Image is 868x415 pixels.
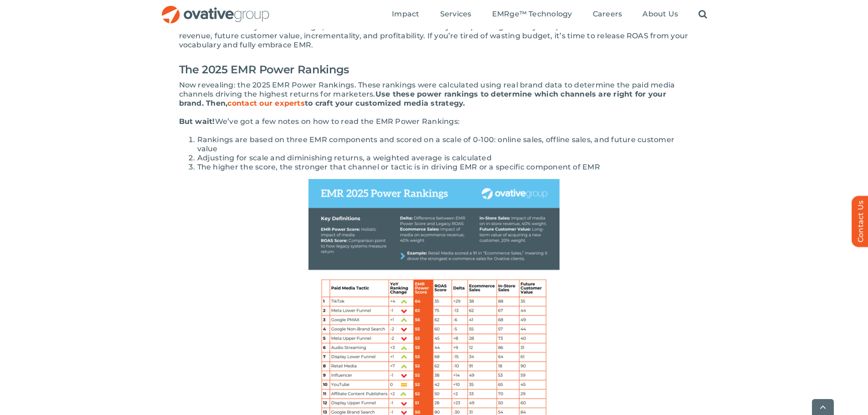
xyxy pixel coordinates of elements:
h2: The 2025 EMR Power Rankings [179,59,689,81]
a: Search [699,10,707,20]
p: Now revealing: the 2025 EMR Power Rankings. These rankings were calculated using real brand data ... [179,81,689,108]
a: Careers [593,10,622,20]
span: EMRge™ Technology [492,10,572,19]
a: Impact [392,10,419,20]
span: Careers [593,10,622,19]
p: While the result may seem like magic, we calculate a channel’s EMR by incorporating four key comp... [179,22,689,50]
li: Adjusting for scale and diminishing returns, a weighted average is calculated [197,154,689,163]
li: The higher the score, the stronger that channel or tactic is in driving EMR or a specific compone... [197,163,689,172]
span: About Us [642,10,678,19]
a: EMRge™ Technology [492,10,572,20]
a: OG_Full_horizontal_RGB [161,5,270,13]
span: Impact [392,10,419,19]
li: Rankings are based on three EMR components and scored on a scale of 0-100: online sales, offline ... [197,135,689,154]
a: About Us [642,10,678,20]
a: contact our experts [227,99,305,108]
p: We’ve got a few notes on how to read the EMR Power Rankings: [179,117,689,126]
strong: But wait! [179,117,215,126]
span: Services [440,10,472,19]
strong: Use these power rankings to determine which channels are right for your brand. Then, to craft you... [179,90,666,108]
a: Services [440,10,472,20]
